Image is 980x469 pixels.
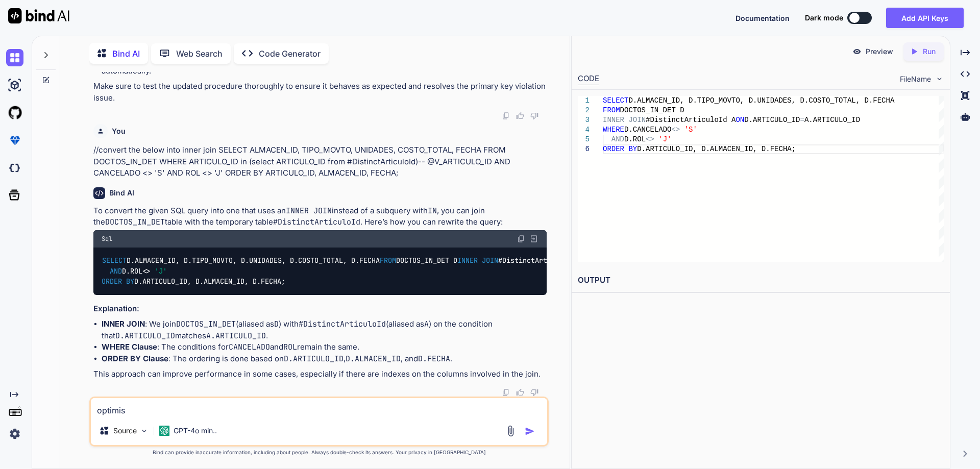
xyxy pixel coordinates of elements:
img: copy [502,388,510,397]
img: Bind AI [8,8,69,23]
span: AND [110,266,122,276]
p: Make sure to test the updated procedure thoroughly to ensure it behaves as expected and resolves ... [93,81,547,104]
span: SELECT [603,96,628,105]
code: D.ARTICULO_ID [115,331,175,341]
img: ai-studio [6,77,23,94]
div: 3 [578,115,590,125]
img: settings [6,425,23,442]
div: 1 [578,96,590,106]
strong: WHERE Clause [102,342,157,352]
span: #DistinctArticuloId A [646,116,736,124]
span: D.CANCELADO [624,126,671,134]
span: Sql [102,235,112,243]
code: #DistinctArticuloId [273,217,360,227]
h6: Bind AI [109,188,134,198]
span: Dark mode [805,13,843,23]
img: githubLight [6,104,23,121]
p: Code Generator [259,47,321,60]
code: D.ALMACEN_ID, D.TIPO_MOVTO, D.UNIDADES, D.COSTO_TOTAL, D.FECHA DOCTOS_IN_DET D #DistinctArticuloI... [102,255,792,287]
span: FileName [900,74,931,84]
strong: ORDER BY Clause [102,354,168,363]
span: SELECT [102,256,127,265]
code: IN [428,206,437,216]
p: //convert the below into inner join SELECT ALMACEN_ID, TIPO_MOVTO, UNIDADES, COSTO_TOTAL, FECHA F... [93,144,547,179]
img: Open in Browser [529,234,538,243]
h2: OUTPUT [572,268,950,292]
li: : The conditions for and remain the same. [102,341,547,353]
span: <> [142,266,151,276]
code: INNER JOIN [286,206,332,216]
span: <> [646,135,654,143]
code: D.FECHA [418,354,450,364]
p: Run [923,46,936,57]
span: FROM [380,256,396,265]
img: copy [502,112,510,120]
img: darkCloudIdeIcon [6,159,23,177]
div: 4 [578,125,590,135]
span: ORDER [102,277,122,286]
li: : We join (aliased as ) with (aliased as ) on the condition that matches . [102,318,547,341]
img: like [516,388,524,397]
img: chat [6,49,23,66]
img: like [516,112,524,120]
span: WHERE [603,126,624,134]
button: Documentation [736,13,790,23]
span: D.ARTICULO_ID, D.ALMACEN_ID, D.FECHA; [637,145,796,153]
div: CODE [578,73,599,85]
h6: You [112,126,126,136]
span: 'S' [684,126,697,134]
div: 5 [578,135,590,144]
strong: INNER JOIN [102,319,145,329]
div: 2 [578,106,590,115]
p: GPT-4o min.. [174,426,217,436]
span: JOIN [628,116,646,124]
img: preview [852,47,862,56]
code: DOCTOS_IN_DET [105,217,165,227]
img: GPT-4o mini [159,426,169,436]
div: 6 [578,144,590,154]
code: A.ARTICULO_ID [206,331,266,341]
code: A [424,319,429,329]
code: DOCTOS_IN_DET [176,319,236,329]
code: D.ARTICULO_ID [284,354,344,364]
p: Source [113,426,137,436]
img: dislike [530,112,538,120]
img: Pick Models [140,427,149,435]
code: D [274,319,279,329]
span: FROM [603,106,620,114]
p: To convert the given SQL query into one that uses an instead of a subquery with , you can join th... [93,205,547,228]
code: D.ALMACEN_ID [346,354,401,364]
img: attachment [505,425,517,437]
span: ORDER [603,145,624,153]
p: Bind can provide inaccurate information, including about people. Always double-check its answers.... [89,449,549,456]
span: Documentation [736,14,790,22]
span: A.ARTICULO_ID [804,116,860,124]
code: #DistinctArticuloId [299,319,386,329]
img: copy [517,235,525,243]
code: ROL [283,342,297,352]
textarea: optimis [91,398,547,416]
p: Bind AI [112,47,140,60]
span: D.ARTICULO_ID [744,116,800,124]
img: premium [6,132,23,149]
li: : The ordering is done based on , , and . [102,353,547,365]
p: This approach can improve performance in some cases, especially if there are indexes on the colum... [93,368,547,380]
p: Preview [866,46,893,57]
span: DOCTOS_IN_DET D [620,106,684,114]
span: BY [628,145,637,153]
p: Web Search [176,47,223,60]
span: ON [736,116,744,124]
span: INNER [603,116,624,124]
span: D.ROL [624,135,646,143]
h3: Explanation: [93,303,547,315]
span: INNER [457,256,478,265]
img: icon [525,426,535,436]
img: dislike [530,388,538,397]
span: 'J' [658,135,671,143]
span: = [800,116,804,124]
span: AND [611,135,624,143]
span: <> [671,126,680,134]
span: D.ALMACEN_ID, D.TIPO_MOVTO, D.UNIDADES, D.COSTO_T [628,96,839,105]
span: BY [126,277,134,286]
button: Add API Keys [886,8,964,28]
